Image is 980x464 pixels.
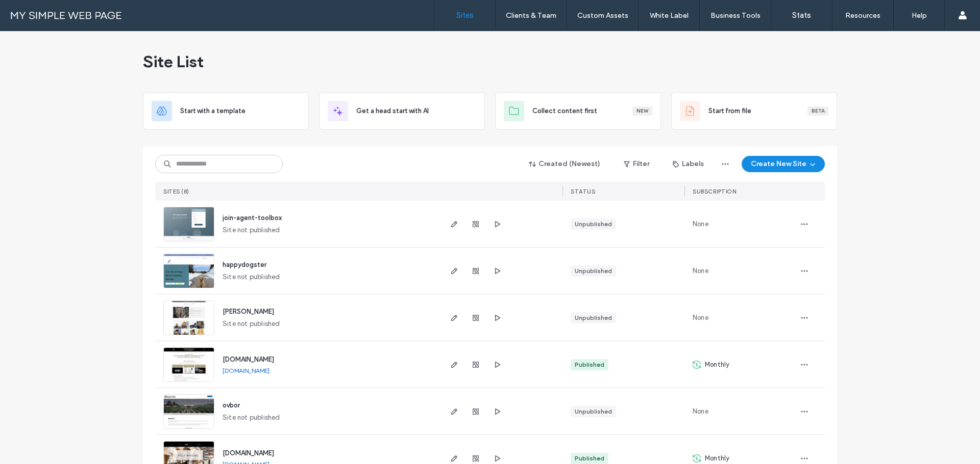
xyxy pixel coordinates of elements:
div: New [632,106,652,116]
div: Unpublished [575,407,612,416]
label: Custom Assets [577,11,628,20]
span: Site not published [223,319,280,329]
button: Labels [664,156,713,172]
span: Site not published [223,272,280,282]
div: Collect content firstNew [495,92,661,130]
div: Unpublished [575,313,612,322]
span: Start with a template [180,106,246,116]
span: None [693,313,708,323]
label: Business Tools [710,11,761,20]
button: Filter [614,156,659,172]
div: Beta [807,106,828,116]
span: Start from file [708,106,751,116]
div: Get a head start with AI [319,92,485,130]
span: Collect content first [532,106,597,116]
span: Site not published [223,413,280,423]
a: [PERSON_NAME] [223,308,274,315]
span: SUBSCRIPTION [693,188,736,195]
span: SITES (8) [163,188,189,195]
button: Create New Site [742,156,825,172]
a: happydogster [223,261,266,268]
label: Stats [792,11,811,20]
label: White Label [650,11,689,20]
span: Monthly [705,360,729,370]
span: None [693,266,708,276]
div: Start with a template [143,92,309,130]
span: STATUS [571,188,595,195]
span: Monthly [705,453,729,463]
label: Sites [456,11,474,20]
button: Created (Newest) [520,156,609,172]
div: Published [575,360,604,369]
span: Get a head start with AI [356,106,429,116]
span: None [693,219,708,229]
span: None [693,406,708,417]
a: ovbor [223,401,240,409]
div: Published [575,454,604,463]
span: Site not published [223,225,280,235]
a: join-agent-toolbox [223,214,282,222]
a: [DOMAIN_NAME] [223,367,269,374]
a: [DOMAIN_NAME] [223,356,274,363]
label: Help [912,11,927,20]
a: [DOMAIN_NAME] [223,449,274,457]
span: Site List [143,51,204,72]
label: Resources [845,11,880,20]
label: Clients & Team [506,11,556,20]
div: Unpublished [575,220,612,229]
div: Start from fileBeta [671,92,837,130]
div: Unpublished [575,266,612,276]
